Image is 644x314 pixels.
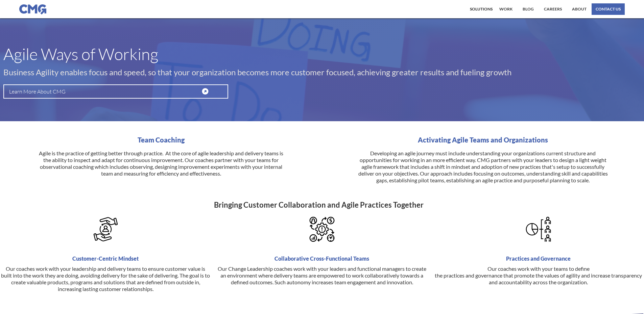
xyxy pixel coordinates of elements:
[498,3,514,15] a: work
[3,84,228,99] a: Learn More About CMG
[3,67,532,78] p: Business Agility enables focus and speed, so that your organization becomes more customer focused...
[3,48,566,60] h1: Agile Ways of Working
[216,265,427,286] p: Our Change Leadership coaches work with your leaders and functional managers to create an environ...
[216,255,427,262] h3: Collaborative Cross-Functional Teams
[570,3,588,15] a: About
[418,136,548,143] h3: Activating Agile Teams and Organizations
[357,143,609,184] p: Developing an agile journey must include understanding your organizations current structure and o...
[138,136,185,143] h3: Team Coaching
[521,3,535,15] a: BLOG
[542,3,564,15] a: Careers
[433,255,644,262] h3: Practices and Governance
[433,265,644,286] p: Our coaches work with your teams to define the practices and governance that promote the values o...
[470,7,493,11] div: Solutions
[35,143,287,184] p: Agile is the practice of getting better through practice. At the core of agile leadership and del...
[596,7,621,11] div: Contact us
